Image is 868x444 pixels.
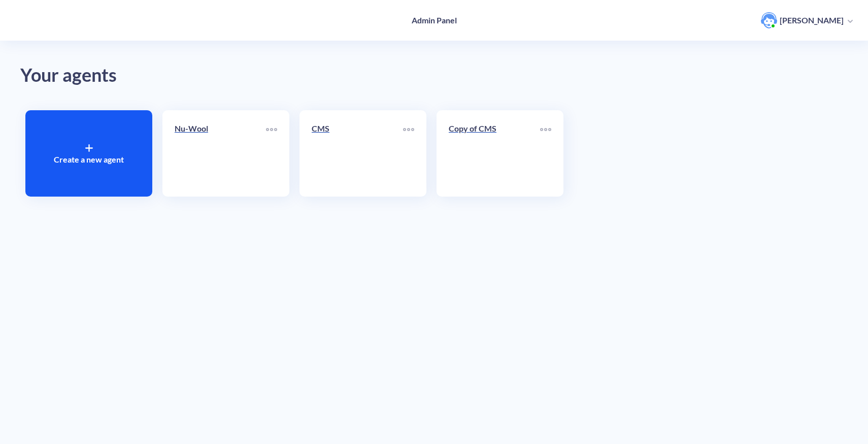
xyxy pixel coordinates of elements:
p: Nu-Wool [175,122,266,135]
button: user photo[PERSON_NAME] [756,11,858,29]
p: Create a new agent [54,153,124,166]
a: Copy of CMS [449,122,540,184]
div: Your agents [20,61,848,90]
p: [PERSON_NAME] [780,15,844,26]
p: CMS [312,122,403,135]
h4: Admin Panel [412,15,457,25]
a: Nu-Wool [175,122,266,184]
p: Copy of CMS [449,122,540,135]
img: user photo [761,12,777,28]
a: CMS [312,122,403,184]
